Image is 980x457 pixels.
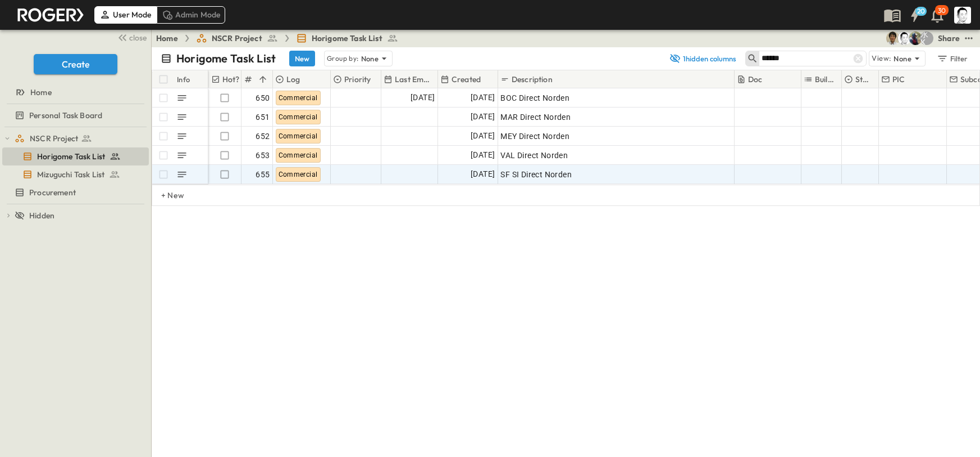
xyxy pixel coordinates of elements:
[279,94,318,102] span: Commercial
[29,210,54,221] span: Hidden
[2,129,149,147] div: NSCR Projecttest
[471,149,495,162] span: [DATE]
[286,74,300,85] p: Log
[748,74,763,85] p: Doc
[855,74,873,85] p: Status
[932,51,971,66] button: Filter
[471,168,495,181] span: [DATE]
[256,92,270,104] span: 650
[894,53,911,64] p: None
[212,33,262,44] span: NSCR Project
[872,52,891,65] p: View:
[15,131,147,146] a: NSCR Project
[452,74,481,85] p: Created
[500,131,569,142] span: MEY Direct Norden
[500,111,571,123] span: MAR Direct Norden
[500,92,569,104] span: BOC Direct Norden
[512,74,553,85] p: Description
[196,33,278,44] a: NSCR Project
[30,133,78,144] span: NSCR Project
[177,64,190,95] div: Info
[279,171,318,178] span: Commercial
[279,132,318,140] span: Commercial
[2,84,147,100] a: Home
[256,111,270,123] span: 651
[289,51,315,66] button: New
[256,131,270,142] span: 652
[37,169,104,180] span: Mizuguchi Task List
[395,74,432,85] p: Last Email Date
[954,7,971,24] img: Profile Picture
[662,51,743,66] button: 1hidden columns
[411,91,435,104] span: [DATE]
[500,150,568,161] span: VAL Direct Norden
[2,185,147,200] a: Procurement
[2,106,149,124] div: Personal Task Boardtest
[30,87,52,98] span: Home
[175,70,208,88] div: Info
[129,32,147,43] span: close
[938,6,946,15] p: 30
[471,91,495,104] span: [DATE]
[312,33,382,44] span: Horigome Task List
[815,74,836,85] p: Buildings
[176,51,276,66] p: Horigome Task List
[897,32,911,45] img: 堀米 康介(K.HORIGOME) (horigome@bcd.taisei.co.jp)
[256,169,270,180] span: 655
[29,110,102,121] span: Personal Task Board
[962,32,976,45] button: test
[938,33,960,44] div: Share
[2,183,149,201] div: Procurementtest
[2,147,149,165] div: Horigome Task Listtest
[2,165,149,183] div: Mizuguchi Task Listtest
[917,7,926,16] h6: 20
[37,151,105,162] span: Horigome Task List
[344,74,371,85] p: Priority
[471,129,495,142] span: [DATE]
[892,74,905,85] p: PIC
[2,149,147,164] a: Horigome Task List
[909,32,922,45] img: Joshua Whisenant (josh@tryroger.com)
[222,74,240,85] p: Hot?
[886,32,900,45] img: 戸島 太一 (T.TOJIMA) (tzmtit00@pub.taisei.co.jp)
[471,110,495,123] span: [DATE]
[94,6,157,23] div: User Mode
[157,6,226,23] div: Admin Mode
[296,33,398,44] a: Horigome Task List
[256,150,270,161] span: 653
[156,33,178,44] a: Home
[500,169,572,180] span: SF SI Direct Norden
[156,33,405,44] nav: breadcrumbs
[361,53,379,64] p: None
[34,54,117,74] button: Create
[2,107,147,123] a: Personal Task Board
[113,29,149,45] button: close
[920,32,933,45] div: 水口 浩一 (MIZUGUCHI Koichi) (mizuguti@bcd.taisei.co.jp)
[279,151,318,159] span: Commercial
[257,73,269,86] button: Sort
[327,53,359,64] p: Group by:
[29,187,76,198] span: Procurement
[161,190,168,201] p: + New
[279,113,318,121] span: Commercial
[936,52,968,65] div: Filter
[904,5,926,25] button: 20
[2,167,147,182] a: Mizuguchi Task List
